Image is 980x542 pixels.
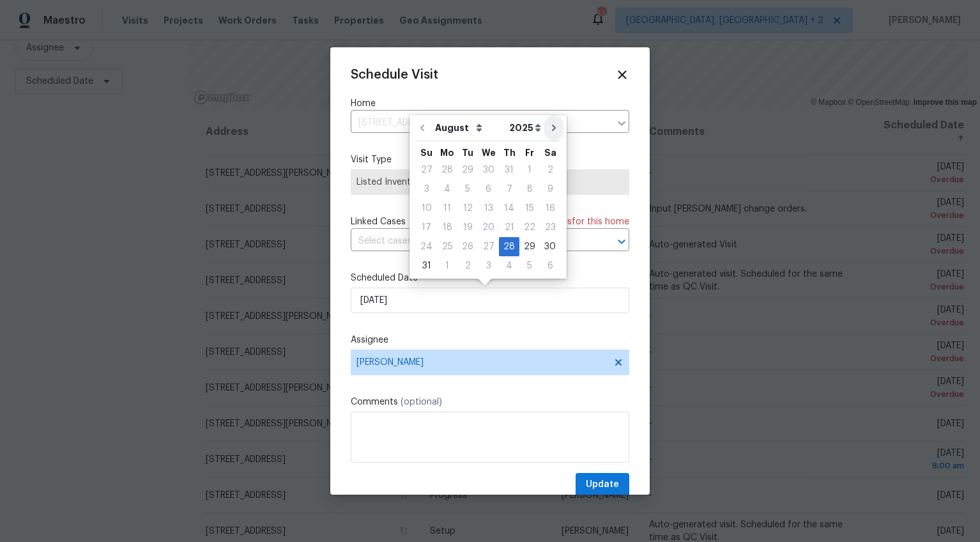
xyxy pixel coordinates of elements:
[351,334,629,346] label: Assignee
[519,237,540,256] div: Fri Aug 29 2025
[544,148,556,157] abbr: Saturday
[351,113,610,133] input: Enter in an address
[437,219,457,236] div: 18
[457,160,478,180] div: Tue Jul 29 2025
[457,199,478,218] div: Tue Aug 12 2025
[519,199,540,218] div: Fri Aug 15 2025
[437,180,457,198] div: 4
[432,118,506,137] select: Month
[351,97,629,110] label: Home
[519,257,540,275] div: 5
[437,180,457,199] div: Mon Aug 04 2025
[457,257,478,275] div: 2
[499,218,519,237] div: Thu Aug 21 2025
[503,148,516,157] abbr: Thursday
[478,199,499,218] div: Wed Aug 13 2025
[437,256,457,275] div: Mon Sep 01 2025
[478,257,499,275] div: 3
[351,153,629,166] label: Visit Type
[416,256,437,275] div: Sun Aug 31 2025
[540,219,560,236] div: 23
[478,160,499,180] div: Wed Jul 30 2025
[499,180,519,198] div: 7
[356,176,624,189] span: Listed Inventory Diagnostic
[478,237,499,256] div: Wed Aug 27 2025
[499,160,519,180] div: Thu Jul 31 2025
[416,237,437,256] div: Sun Aug 24 2025
[519,238,540,256] div: 29
[540,237,560,256] div: Sat Aug 30 2025
[457,238,478,256] div: 26
[457,256,478,275] div: Tue Sep 02 2025
[416,160,437,180] div: Sun Jul 27 2025
[457,180,478,199] div: Tue Aug 05 2025
[519,256,540,275] div: Fri Sep 05 2025
[437,237,457,256] div: Mon Aug 25 2025
[615,68,629,82] span: Close
[519,160,540,180] div: Fri Aug 01 2025
[351,231,593,251] input: Select cases
[482,148,496,157] abbr: Wednesday
[437,257,457,275] div: 1
[540,257,560,275] div: 6
[478,256,499,275] div: Wed Sep 03 2025
[540,199,560,218] div: Sat Aug 16 2025
[351,68,438,81] span: Schedule Visit
[499,257,519,275] div: 4
[499,256,519,275] div: Thu Sep 04 2025
[457,218,478,237] div: Tue Aug 19 2025
[499,199,519,217] div: 14
[519,219,540,236] div: 22
[416,218,437,237] div: Sun Aug 17 2025
[540,160,560,180] div: Sat Aug 02 2025
[457,219,478,236] div: 19
[519,199,540,217] div: 15
[519,180,540,198] div: 8
[457,199,478,217] div: 12
[540,180,560,198] div: 9
[416,238,437,256] div: 24
[540,199,560,217] div: 16
[457,237,478,256] div: Tue Aug 26 2025
[416,199,437,217] div: 10
[540,256,560,275] div: Sat Sep 06 2025
[351,272,629,284] label: Scheduled Date
[416,161,437,179] div: 27
[416,199,437,218] div: Sun Aug 10 2025
[544,115,563,141] button: Go to next month
[437,160,457,180] div: Mon Jul 28 2025
[499,180,519,199] div: Thu Aug 07 2025
[519,161,540,179] div: 1
[351,288,629,313] input: M/D/YYYY
[351,215,406,228] span: Linked Cases
[416,219,437,236] div: 17
[437,199,457,217] div: 11
[437,161,457,179] div: 28
[457,180,478,198] div: 5
[437,218,457,237] div: Mon Aug 18 2025
[437,238,457,256] div: 25
[613,233,631,251] button: Open
[478,219,499,236] div: 20
[437,199,457,218] div: Mon Aug 11 2025
[462,148,473,157] abbr: Tuesday
[457,161,478,179] div: 29
[401,398,442,407] span: (optional)
[416,180,437,199] div: Sun Aug 03 2025
[478,199,499,217] div: 13
[540,218,560,237] div: Sat Aug 23 2025
[576,473,629,497] button: Update
[499,238,519,256] div: 28
[540,238,560,256] div: 30
[478,180,499,199] div: Wed Aug 06 2025
[478,180,499,198] div: 6
[499,199,519,218] div: Thu Aug 14 2025
[413,115,432,141] button: Go to previous month
[519,218,540,237] div: Fri Aug 22 2025
[356,357,607,368] span: [PERSON_NAME]
[351,396,629,408] label: Comments
[506,118,544,137] select: Year
[478,238,499,256] div: 27
[478,161,499,179] div: 30
[416,180,437,198] div: 3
